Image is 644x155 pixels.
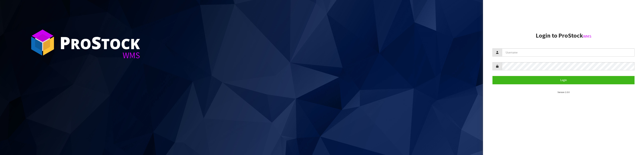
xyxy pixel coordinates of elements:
[28,28,57,57] img: ProStock Cube
[60,51,140,60] div: WMS
[583,34,591,39] small: WMS
[492,32,635,39] h2: Login to ProStock
[60,34,140,51] div: ro tock
[502,48,635,57] input: Username
[492,76,635,84] button: Login
[91,31,101,54] span: S
[60,31,70,54] span: P
[558,91,569,94] small: Version 1.0.0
